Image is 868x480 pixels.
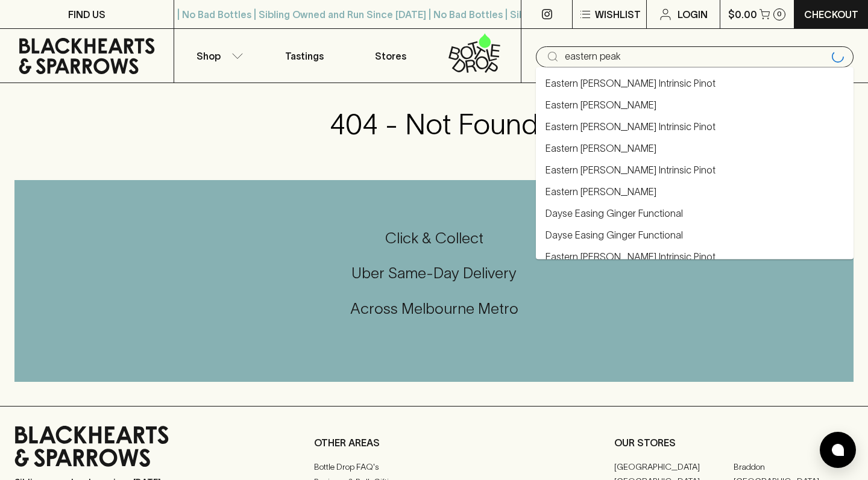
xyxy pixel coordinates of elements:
[546,206,683,220] a: Dayse Easing Ginger Functional
[261,29,348,83] a: Tastings
[314,435,553,450] p: OTHER AREAS
[728,7,757,22] p: $0.00
[565,47,827,66] input: Try "Pinot noir"
[14,299,854,319] h5: Across Melbourne Metro
[546,76,715,90] a: Eastern [PERSON_NAME] Intrinsic Pinot
[804,7,858,22] p: Checkout
[68,7,105,22] p: FIND US
[546,141,656,155] a: Eastern [PERSON_NAME]
[197,49,221,63] p: Shop
[14,180,854,382] div: Call to action block
[348,29,435,83] a: Stores
[330,107,538,141] h3: 404 - Not Found
[546,119,715,134] a: Eastern [PERSON_NAME] Intrinsic Pinot
[734,460,854,474] a: Braddon
[614,435,854,450] p: OUR STORES
[546,228,683,242] a: Dayse Easing Ginger Functional
[546,184,656,199] a: Eastern [PERSON_NAME]
[546,249,715,264] a: Eastern [PERSON_NAME] Intrinsic Pinot
[777,11,782,17] p: 0
[174,29,261,83] button: Shop
[14,228,854,248] h5: Click & Collect
[375,49,406,63] p: Stores
[14,263,854,283] h5: Uber Same-Day Delivery
[678,7,708,22] p: Login
[595,7,641,22] p: Wishlist
[546,163,715,177] a: Eastern [PERSON_NAME] Intrinsic Pinot
[832,444,844,456] img: bubble-icon
[546,98,656,112] a: Eastern [PERSON_NAME]
[614,460,734,474] a: [GEOGRAPHIC_DATA]
[285,49,324,63] p: Tastings
[314,460,553,475] a: Bottle Drop FAQ's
